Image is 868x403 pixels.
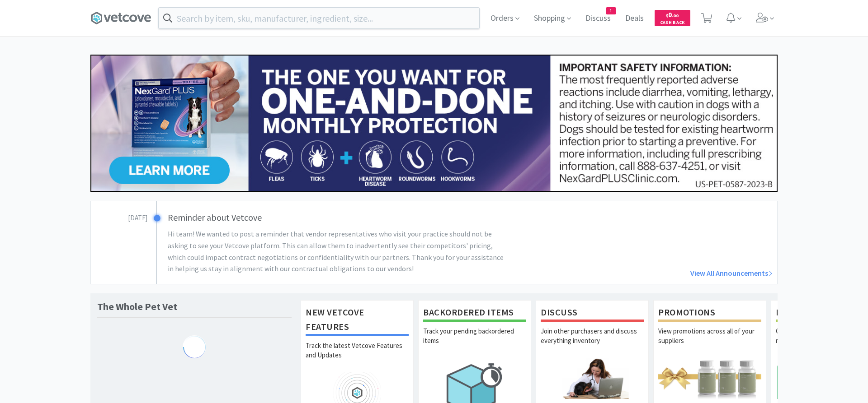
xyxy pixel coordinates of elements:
input: Search by item, sku, manufacturer, ingredient, size... [159,8,479,28]
img: hero_promotions.png [658,358,761,399]
h1: Discuss [541,305,644,322]
span: 1 [606,8,616,14]
span: 0 [666,10,679,19]
a: View All Announcements [553,268,773,279]
p: Track your pending backordered items [423,326,526,358]
h1: Backordered Items [423,305,526,322]
a: Discuss1 [582,14,614,23]
h1: Promotions [658,305,761,322]
p: Join other purchasers and discuss everything inventory [541,326,644,358]
h3: [DATE] [91,210,147,223]
img: hero_discuss.png [541,358,644,399]
p: View promotions across all of your suppliers [658,326,761,358]
h3: Reminder about Vetcove [168,210,548,225]
h1: The Whole Pet Vet [97,300,177,313]
img: 24562ba5414042f391a945fa418716b7_350.jpg [90,55,778,192]
p: Hi team! We wanted to post a reminder that vendor representatives who visit your practice should ... [168,228,510,274]
p: Track the latest Vetcove Features and Updates [306,341,409,372]
a: Deals [622,14,647,23]
span: $ [666,13,668,19]
h1: New Vetcove Features [306,305,409,336]
a: $0.00Cash Back [655,6,690,30]
span: Cash Back [660,20,685,26]
span: . 00 [672,13,679,19]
